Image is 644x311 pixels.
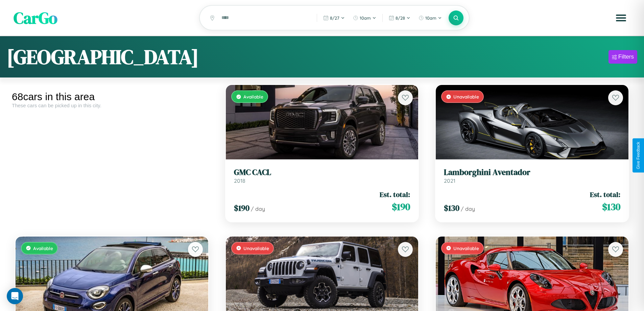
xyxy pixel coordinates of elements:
[234,202,249,214] span: $ 190
[7,43,199,71] h1: [GEOGRAPHIC_DATA]
[12,103,212,108] div: These cars can be picked up in this city.
[14,7,57,29] span: CarGo
[33,245,53,251] span: Available
[444,168,620,184] a: Lamborghini Aventador2021
[415,13,445,23] button: 10am
[444,202,459,214] span: $ 130
[609,50,637,64] button: Filters
[330,15,339,21] span: 8 / 27
[636,142,641,169] div: Give Feedback
[243,94,263,99] span: Available
[234,168,410,184] a: GMC CACL2018
[392,200,410,214] span: $ 190
[612,8,630,27] button: Open menu
[350,13,380,23] button: 10am
[453,245,479,251] span: Unavailable
[251,205,265,212] span: / day
[425,15,436,21] span: 10am
[320,13,348,23] button: 8/27
[618,53,634,60] div: Filters
[602,200,620,214] span: $ 130
[444,168,620,177] h3: Lamborghini Aventador
[360,15,371,21] span: 10am
[385,13,414,23] button: 8/28
[453,94,479,99] span: Unavailable
[7,288,23,304] div: Open Intercom Messenger
[12,91,212,103] div: 68 cars in this area
[243,245,269,251] span: Unavailable
[396,15,405,21] span: 8 / 28
[234,177,245,184] span: 2018
[444,177,455,184] span: 2021
[461,205,475,212] span: / day
[380,190,410,199] span: Est. total:
[590,190,620,199] span: Est. total:
[234,168,410,177] h3: GMC CACL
